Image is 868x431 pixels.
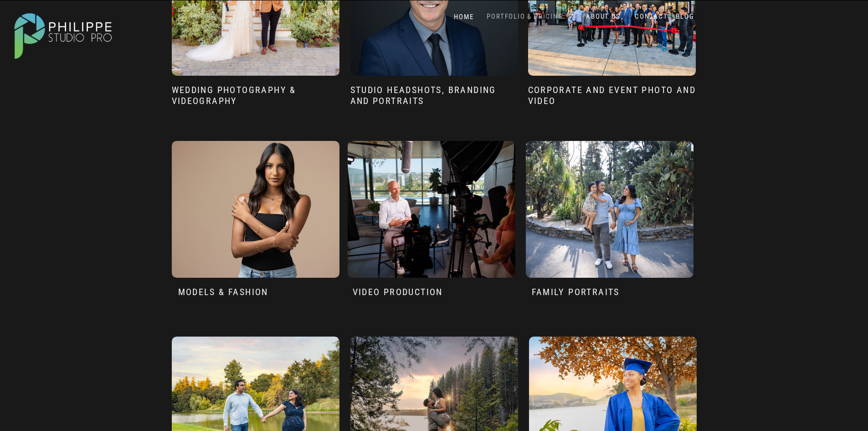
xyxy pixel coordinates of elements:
a: family portraits [532,286,654,301]
a: Models & fashion [178,286,285,297]
a: sTUDIO HEADSHOTS, BRANDING AND pORTRAITS [350,84,518,113]
p: 70+ 5 Star reviews on Google & Yelp [526,342,648,367]
a: CONTACT [633,12,670,21]
h2: Don't just take our word for it [447,221,710,309]
a: PORTFOLIO & PRICING [483,12,567,21]
a: wEDDING pHOTOGRAPHY & vIDEOGRAPHY [172,84,339,109]
a: cORPORATE AND eVENT pHOTO AND vIDEO [528,84,697,113]
a: video production [353,286,466,301]
a: ABOUT US [584,12,623,21]
a: HOME [445,13,483,21]
a: BLOG [674,12,697,21]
